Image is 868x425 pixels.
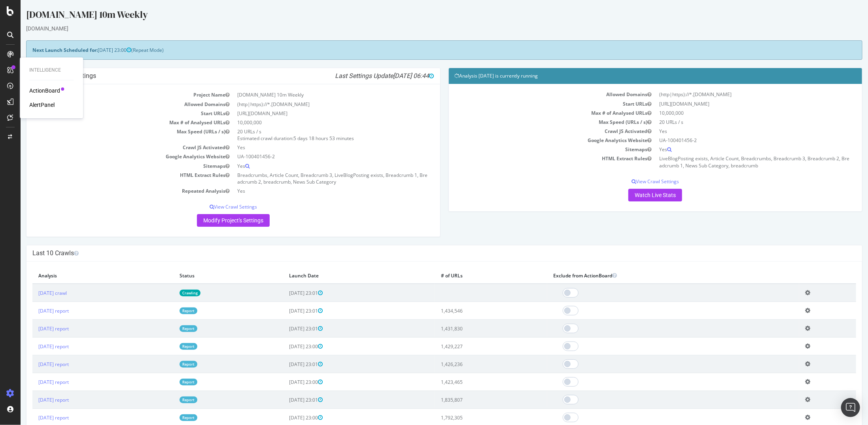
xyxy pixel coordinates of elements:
[153,268,263,284] th: Status
[6,8,842,25] div: [DOMAIN_NAME] 10m Weekly
[841,398,860,417] div: Open Intercom Messenger
[635,145,836,154] td: Yes
[414,391,527,409] td: 1,835,807
[269,361,302,368] span: [DATE] 23:01
[29,101,55,109] a: AlertPanel
[269,343,302,350] span: [DATE] 23:00
[269,307,302,314] span: [DATE] 23:01
[213,186,414,195] td: Yes
[12,249,836,257] h4: Last 10 Crawls
[159,325,177,332] a: Report
[213,127,414,143] td: 20 URLs / s Estimated crawl duration:
[414,373,527,391] td: 1,423,465
[29,67,74,74] div: Intelligence
[434,136,635,145] td: Google Analytics Website
[176,214,249,227] a: Modify Project's Settings
[12,203,414,210] p: View Crawl Settings
[269,414,302,421] span: [DATE] 23:00
[159,361,177,368] a: Report
[315,72,414,80] i: Last Settings Update
[12,100,213,109] td: Allowed Domains
[12,152,213,161] td: Google Analytics Website
[373,72,414,80] span: [DATE] 06:44
[18,397,48,403] a: [DATE] report
[434,99,635,108] td: Start URLs
[269,290,302,296] span: [DATE] 23:01
[263,268,414,284] th: Launch Date
[213,152,414,161] td: UA-100401456-2
[6,40,842,60] div: (Repeat Mode)
[18,325,48,332] a: [DATE] report
[269,397,302,403] span: [DATE] 23:01
[635,136,836,145] td: UA-100401456-2
[12,90,213,99] td: Project Name
[635,108,836,118] td: 10,000,000
[414,320,527,338] td: 1,431,830
[434,145,635,154] td: Sitemaps
[434,178,836,185] p: View Crawl Settings
[12,47,77,53] strong: Next Launch Scheduled for:
[159,343,177,350] a: Report
[434,127,635,136] td: Crawl JS Activated
[213,161,414,171] td: Yes
[635,99,836,108] td: [URL][DOMAIN_NAME]
[527,268,779,284] th: Exclude from ActionBoard
[29,87,60,95] a: ActionBoard
[213,90,414,99] td: [DOMAIN_NAME] 10m Weekly
[12,161,213,171] td: Sitemaps
[434,118,635,127] td: Max Speed (URLs / s)
[269,325,302,332] span: [DATE] 23:01
[434,90,635,99] td: Allowed Domains
[213,100,414,109] td: (http|https)://*.[DOMAIN_NAME]
[213,109,414,118] td: [URL][DOMAIN_NAME]
[18,414,48,421] a: [DATE] report
[12,118,213,127] td: Max # of Analysed URLs
[213,143,414,152] td: Yes
[414,302,527,320] td: 1,434,546
[434,154,635,170] td: HTML Extract Rules
[159,290,180,296] a: Crawling
[414,355,527,373] td: 1,426,236
[159,397,177,403] a: Report
[434,108,635,118] td: Max # of Analysed URLs
[273,135,333,142] span: 5 days 18 hours 53 minutes
[12,171,213,186] td: HTML Extract Rules
[12,186,213,195] td: Repeated Analysis
[414,268,527,284] th: # of URLs
[269,379,302,385] span: [DATE] 23:00
[635,154,836,170] td: LiveBlogPosting exists, Article Count, Breadcrumbs, Breadcrumb 3, Breadcrumb 2, Breadcrumb 1, New...
[18,361,48,368] a: [DATE] report
[18,343,48,350] a: [DATE] report
[414,338,527,355] td: 1,429,227
[12,72,414,80] h4: Project Global Settings
[213,118,414,127] td: 10,000,000
[434,72,836,80] h4: Analysis [DATE] is currently running
[18,290,46,296] a: [DATE] crawl
[77,47,111,53] span: [DATE] 23:00
[213,171,414,186] td: Breadcrumbs, Article Count, Breadcrumb 3, LiveBlogPosting exists, Breadcrumb 1, Breadcrumb 2, bre...
[635,127,836,136] td: Yes
[18,379,48,385] a: [DATE] report
[12,143,213,152] td: Crawl JS Activated
[159,414,177,421] a: Report
[635,90,836,99] td: (http|https)://*.[DOMAIN_NAME]
[635,118,836,127] td: 20 URLs / s
[18,307,48,314] a: [DATE] report
[6,25,842,32] div: [DOMAIN_NAME]
[12,109,213,118] td: Start URLs
[12,127,213,143] td: Max Speed (URLs / s)
[159,379,177,385] a: Report
[608,189,662,201] a: Watch Live Stats
[12,268,153,284] th: Analysis
[159,307,177,314] a: Report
